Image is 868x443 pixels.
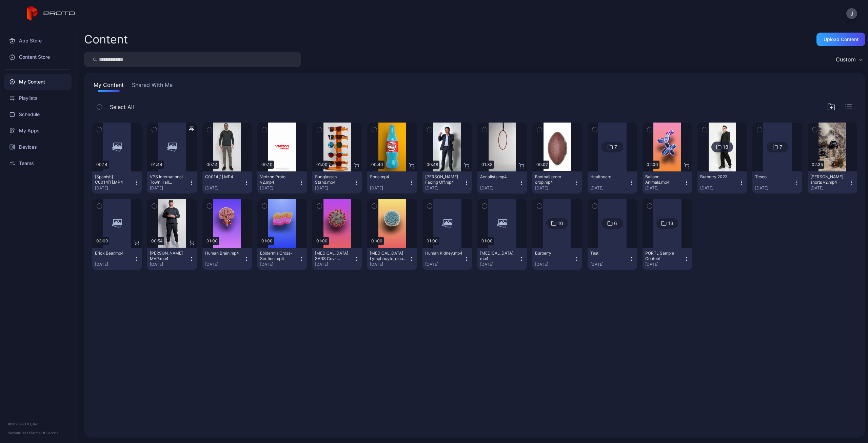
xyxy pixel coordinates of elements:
button: Sunglasses Stand.mp4[DATE] [312,171,362,193]
button: C0014[1].MP4[DATE] [202,171,252,193]
button: [PERSON_NAME] MVP.mp4[DATE] [147,248,197,270]
div: [DATE] [480,262,519,267]
button: [PERSON_NAME] Facing Off.mp4[DATE] [422,171,472,193]
div: [Spanish] C0014[1].MP4 [95,174,132,185]
div: 10 [558,220,563,226]
div: [DATE] [700,185,739,191]
div: [DATE] [95,262,134,267]
div: Soda.mp4 [370,174,407,180]
span: Version 1.13.1 • [8,431,31,435]
a: Schedule [4,106,72,123]
div: [DATE] [370,185,409,191]
div: [DATE] [590,185,629,191]
div: Albert Pujols MVP.mp4 [150,251,187,261]
div: Blomberg shorts v2.mp4 [810,174,848,185]
div: © 2025 PROTO, Inc. [8,421,67,427]
div: [DATE] [150,185,189,191]
button: Custom [832,52,865,67]
div: [DATE] [150,262,189,267]
div: PORTL Sample Content [645,251,683,261]
button: [MEDICAL_DATA] Lymphocyte_clean.mp4[DATE] [367,248,417,270]
div: Burberry [535,251,572,256]
div: [DATE] [480,185,519,191]
div: Epidermis Cross-Section.mp4 [260,251,297,261]
button: Brick Bear.mp4[DATE] [92,248,142,270]
div: Human Brain.mp4 [205,251,242,256]
div: [DATE] [260,185,299,191]
div: C0014[1].MP4 [205,174,242,180]
span: Select All [110,103,134,111]
button: Burberry[DATE] [532,248,582,270]
button: [Spanish] C0014[1].MP4[DATE] [92,171,142,193]
div: Content [84,34,128,45]
button: Balloon Animals.mp4[DATE] [643,171,692,193]
button: Burberry 2023[DATE] [697,171,747,193]
a: Teams [4,155,72,171]
div: [DATE] [755,185,794,191]
button: Human Brain.mp4[DATE] [202,248,252,270]
button: [MEDICAL_DATA].mp4[DATE] [477,248,527,270]
div: Human Heart.mp4 [480,251,517,261]
button: Test[DATE] [588,248,637,270]
button: [PERSON_NAME] shorts v2.mp4[DATE] [808,171,857,193]
button: Aerialists.mp4[DATE] [477,171,527,193]
button: [MEDICAL_DATA] SARS Cov-2_clean.mp4[DATE] [312,248,362,270]
button: Human Kidney.mp4[DATE] [422,248,472,270]
a: My Apps [4,123,72,139]
div: Covid-19 SARS Cov-2_clean.mp4 [315,251,352,261]
div: [DATE] [535,262,574,267]
div: [DATE] [205,262,244,267]
div: Burberry 2023 [700,174,737,180]
div: [DATE] [535,185,574,191]
div: Test [590,251,628,256]
div: Verizon Proto v2.mp4 [260,174,297,185]
div: [DATE] [810,185,849,191]
div: Upload Content [824,37,859,42]
div: Human Kidney.mp4 [425,251,462,256]
div: [DATE] [370,262,409,267]
button: Soda.mp4[DATE] [367,171,417,193]
div: VPS International Town Hall (Jeff Hulse).MP4 [150,174,187,185]
div: [DATE] [645,185,684,191]
div: 6 [614,220,617,226]
button: Upload Content [816,33,865,46]
button: Tesco[DATE] [752,171,802,193]
a: Content Store [4,49,72,65]
a: Terms Of Service [31,431,59,435]
div: Healthcare [590,174,628,180]
button: VPS International Town Hall ([PERSON_NAME]).MP4[DATE] [147,171,197,193]
div: 13 [723,144,728,150]
div: [DATE] [315,262,354,267]
div: Custom [836,56,856,63]
div: Brick Bear.mp4 [95,251,132,256]
div: 7 [780,144,782,150]
div: 13 [668,220,673,226]
button: Football proto crop.mp4[DATE] [532,171,582,193]
a: My Content [4,74,72,90]
a: Playlists [4,90,72,106]
div: [DATE] [425,185,464,191]
button: My Content [92,81,125,92]
div: Aerialists.mp4 [480,174,517,180]
div: [DATE] [95,185,134,191]
button: Healthcare[DATE] [588,171,637,193]
div: Balloon Animals.mp4 [645,174,683,185]
div: Football proto crop.mp4 [535,174,572,185]
a: Devices [4,139,72,155]
button: Shared With Me [131,81,174,92]
div: 7 [614,144,617,150]
div: [DATE] [425,262,464,267]
a: App Store [4,33,72,49]
div: [DATE] [315,185,354,191]
div: Tesco [755,174,792,180]
div: T-Cell Lymphocyte_clean.mp4 [370,251,407,261]
button: PORTL Sample Content[DATE] [643,248,692,270]
div: [DATE] [590,262,629,267]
